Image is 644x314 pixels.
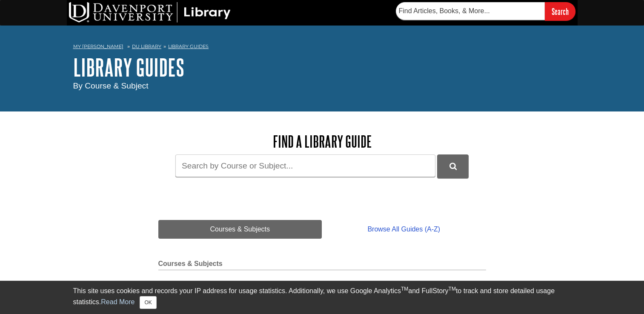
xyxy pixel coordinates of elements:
[101,298,135,305] a: Read More
[322,220,486,239] a: Browse All Guides (A-Z)
[73,286,571,309] div: This site uses cookies and records your IP address for usage statistics. Additionally, we use Goo...
[396,2,575,20] form: Searches DU Library's articles, books, and more
[73,41,571,54] nav: breadcrumb
[132,43,161,49] a: DU Library
[158,260,486,270] h2: Courses & Subjects
[73,80,571,92] div: By Course & Subject
[140,296,156,309] button: Close
[158,220,322,239] a: Courses & Subjects
[73,43,123,50] a: My [PERSON_NAME]
[437,154,469,178] button: DU Library Guides Search
[175,154,435,177] input: Search by Course or Subject...
[401,286,408,292] sup: TM
[69,2,231,23] img: DU Library
[396,2,545,20] input: Find Articles, Books, & More...
[449,286,456,292] sup: TM
[545,2,575,20] input: Search
[449,163,457,170] i: Search Library Guides
[168,43,209,49] a: Library Guides
[73,54,571,80] h1: Library Guides
[158,133,486,150] h2: Find a Library Guide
